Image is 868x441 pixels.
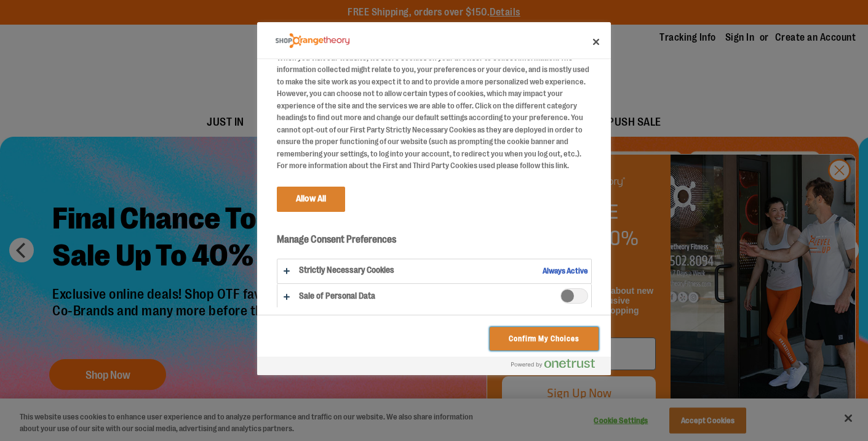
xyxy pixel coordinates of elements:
button: Confirm My Choices [490,327,599,350]
div: Company Logo [276,28,349,53]
a: Powered by OneTrust Opens in a new Tab [511,358,605,374]
img: Powered by OneTrust Opens in a new Tab [511,358,595,368]
span: Sale of Personal Data [560,288,588,304]
div: When you visit our website, we store cookies on your browser to collect information. The informat... [277,52,592,172]
h3: Manage Consent Preferences [277,233,592,253]
div: Preference center [257,22,611,375]
img: Company Logo [276,33,349,49]
button: Close [583,28,610,55]
div: Do Not Sell My Personal Information [257,22,611,375]
button: Allow All [277,187,345,211]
